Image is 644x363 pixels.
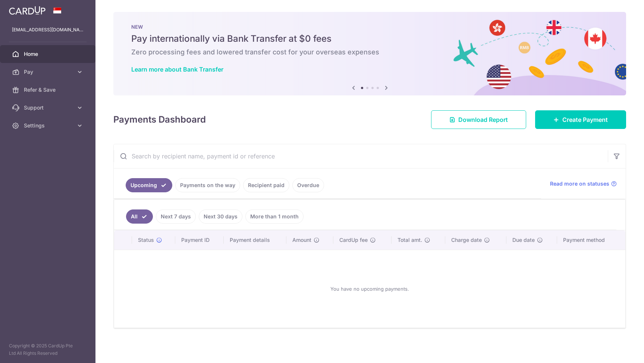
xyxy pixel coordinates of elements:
[24,86,73,94] span: Refer & Save
[24,122,73,129] span: Settings
[131,48,608,57] h6: Zero processing fees and lowered transfer cost for your overseas expenses
[156,209,196,224] a: Next 7 days
[562,115,608,124] span: Create Payment
[458,115,508,124] span: Download Report
[175,230,224,250] th: Payment ID
[199,209,242,224] a: Next 30 days
[126,209,153,224] a: All
[557,230,625,250] th: Payment method
[451,236,482,244] span: Charge date
[339,236,368,244] span: CardUp fee
[9,6,45,15] img: CardUp
[224,230,286,250] th: Payment details
[292,178,324,192] a: Overdue
[24,68,73,76] span: Pay
[398,236,422,244] span: Total amt.
[245,209,304,224] a: More than 1 month
[113,113,206,126] h4: Payments Dashboard
[550,180,609,187] span: Read more on statuses
[131,33,608,45] h5: Pay internationally via Bank Transfer at $0 fees
[126,178,172,192] a: Upcoming
[131,66,223,73] a: Learn more about Bank Transfer
[131,24,608,30] p: NEW
[512,236,535,244] span: Due date
[292,236,311,244] span: Amount
[535,110,626,129] a: Create Payment
[24,104,73,111] span: Support
[12,26,84,34] p: [EMAIL_ADDRESS][DOMAIN_NAME]
[138,236,154,244] span: Status
[113,12,626,95] img: Bank transfer banner
[114,144,608,168] input: Search by recipient name, payment id or reference
[243,178,289,192] a: Recipient paid
[175,178,240,192] a: Payments on the way
[24,50,73,58] span: Home
[123,256,616,322] div: You have no upcoming payments.
[431,110,526,129] a: Download Report
[550,180,617,187] a: Read more on statuses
